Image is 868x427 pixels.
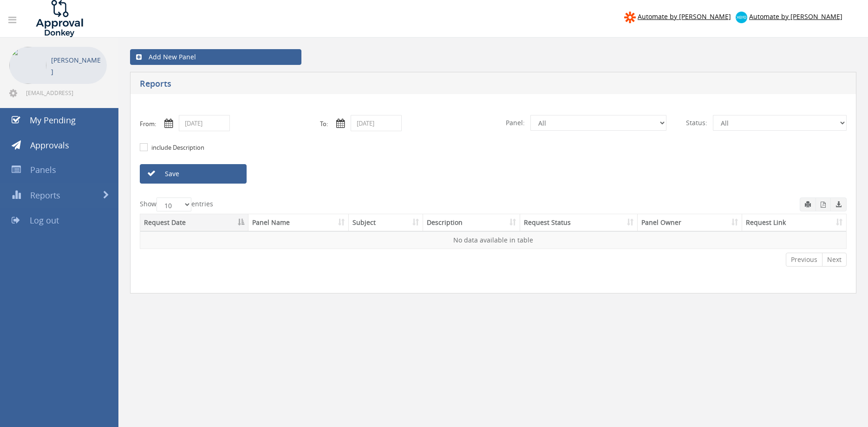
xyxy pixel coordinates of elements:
[51,54,102,77] p: [PERSON_NAME]
[638,12,731,21] span: Automate by [PERSON_NAME]
[130,49,301,65] a: Add New Panel
[26,89,105,96] span: [EMAIL_ADDRESS][DOMAIN_NAME]
[349,214,423,231] th: Subject: activate to sort column ascending
[140,164,247,184] a: Save
[30,115,76,126] span: My Pending
[140,79,636,91] h5: Reports
[736,12,747,23] img: xero-logo.png
[520,214,637,231] th: Request Status: activate to sort column ascending
[149,143,204,153] label: include Description
[423,214,520,231] th: Description: activate to sort column ascending
[500,115,530,131] span: Panel:
[30,140,69,151] span: Approvals
[30,190,60,201] span: Reports
[680,115,713,131] span: Status:
[30,164,56,175] span: Panels
[749,12,842,21] span: Automate by [PERSON_NAME]
[140,120,156,128] label: From:
[822,253,847,267] a: Next
[140,214,248,231] th: Request Date: activate to sort column descending
[624,12,636,23] img: zapier-logomark.png
[30,215,59,226] span: Log out
[157,198,191,211] select: Showentries
[248,214,349,231] th: Panel Name: activate to sort column ascending
[140,198,213,211] label: Show entries
[638,214,742,231] th: Panel Owner: activate to sort column ascending
[320,120,328,128] label: To:
[786,253,822,267] a: Previous
[742,214,846,231] th: Request Link: activate to sort column ascending
[140,231,846,249] td: No data available in table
